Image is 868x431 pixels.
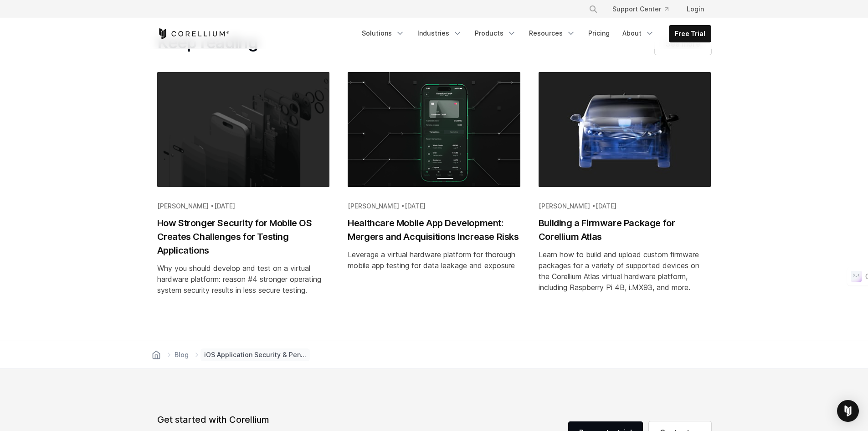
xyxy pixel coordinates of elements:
span: [DATE] [596,202,616,210]
div: Why you should develop and test on a virtual hardware platform: reason #4 stronger operating syst... [157,263,330,296]
a: Pricing [583,25,615,42]
div: Open Intercom Messenger [837,400,859,422]
div: [PERSON_NAME] • [539,202,711,211]
h2: Building a Firmware Package for Corellium Atlas [539,216,711,244]
a: Resources [524,25,581,42]
a: Industries [412,25,467,42]
a: Free Trial [669,26,711,42]
a: Support Center [605,1,676,17]
a: Blog [173,348,190,361]
h2: Healthcare Mobile App Development: Mergers and Acquisitions Increase Risks [348,216,520,244]
button: Search [585,1,601,17]
div: [PERSON_NAME] • [157,202,330,211]
span: Blog [175,350,189,359]
a: Corellium Home [157,28,230,39]
div: [PERSON_NAME] • [348,202,520,211]
span: iOS Application Security & Pentesting | iOS 18 Testing [200,348,310,361]
a: Blog post summary: Healthcare Mobile App Development: Mergers and Acquisitions Increase Risks [339,72,529,306]
a: Blog post summary: How Stronger Security for Mobile OS Creates Challenges for Testing Applications [148,72,339,306]
div: Get started with Corellium [157,413,390,426]
span: [DATE] [405,202,426,210]
img: Building a Firmware Package for Corellium Atlas [539,72,711,187]
div: Leverage a virtual hardware platform for thorough mobile app testing for data leakage and exposure [348,249,520,271]
div: Learn how to build and upload custom firmware packages for a variety of supported devices on the ... [539,249,711,293]
div: Navigation Menu [356,25,711,42]
a: Login [679,1,711,17]
a: About [617,25,660,42]
h2: How Stronger Security for Mobile OS Creates Challenges for Testing Applications [157,216,330,257]
span: [DATE] [214,202,235,210]
div: Navigation Menu [578,1,711,17]
a: Solutions [356,25,410,42]
img: How Stronger Security for Mobile OS Creates Challenges for Testing Applications [157,72,330,187]
img: Healthcare Mobile App Development: Mergers and Acquisitions Increase Risks [348,72,520,194]
a: Products [469,25,522,42]
a: Blog post summary: Building a Firmware Package for Corellium Atlas [529,72,720,306]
